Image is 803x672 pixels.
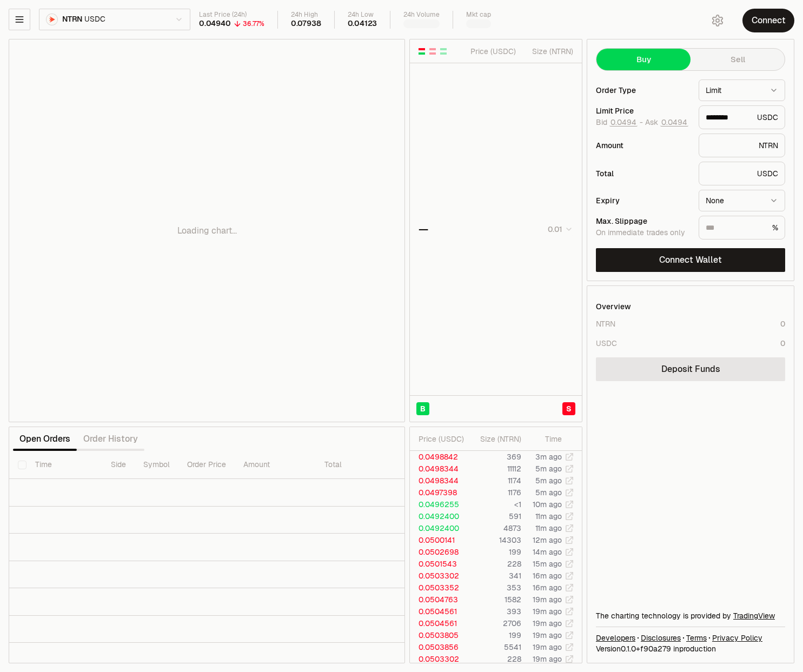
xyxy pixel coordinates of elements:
[468,510,522,522] td: 591
[712,633,762,643] a: Privacy Policy
[641,633,681,643] a: Disclosures
[468,570,522,582] td: 341
[26,451,102,479] th: Time
[596,217,690,225] div: Max. Slippage
[533,583,562,593] time: 16m ago
[102,451,135,479] th: Side
[596,142,690,149] div: Amount
[699,190,785,211] button: None
[596,248,785,272] button: Connect Wallet
[468,594,522,606] td: 1582
[410,451,468,463] td: 0.0498842
[691,49,785,70] button: Sell
[410,534,468,546] td: 0.0500141
[533,654,562,664] time: 19m ago
[533,559,562,569] time: 15m ago
[410,463,468,475] td: 0.0498344
[410,653,468,665] td: 0.0503302
[468,487,522,498] td: 1176
[596,301,631,312] div: Overview
[699,134,785,157] div: NTRN
[596,318,615,329] div: NTRN
[468,617,522,629] td: 2706
[410,487,468,498] td: 0.0497398
[533,607,562,616] time: 19m ago
[533,547,562,557] time: 14m ago
[235,451,316,479] th: Amount
[243,19,264,28] div: 36.77%
[468,546,522,558] td: 199
[609,118,638,127] button: 0.0494
[410,558,468,570] td: 0.0501543
[596,633,635,643] a: Developers
[533,630,562,640] time: 19m ago
[596,118,643,128] span: Bid -
[13,428,77,450] button: Open Orders
[468,463,522,475] td: 11112
[530,434,562,444] div: Time
[596,49,691,70] button: Buy
[533,535,562,545] time: 12m ago
[660,118,688,127] button: 0.0494
[596,228,690,238] div: On immediate trades only
[410,510,468,522] td: 0.0492400
[645,118,688,128] span: Ask
[468,534,522,546] td: 14303
[417,47,426,56] button: Show Buy and Sell Orders
[533,571,562,581] time: 16m ago
[596,610,785,621] div: The charting technology is provided by
[397,451,434,479] th: Value
[410,546,468,558] td: 0.0502698
[535,523,562,533] time: 11m ago
[535,452,562,462] time: 3m ago
[468,451,522,463] td: 369
[780,338,785,349] div: 0
[18,461,26,469] button: Select all
[699,105,785,129] div: USDC
[403,11,440,19] div: 24h Volume
[410,522,468,534] td: 0.0492400
[468,582,522,594] td: 353
[780,318,785,329] div: 0
[468,522,522,534] td: 4873
[533,618,562,628] time: 19m ago
[410,498,468,510] td: 0.0496255
[199,19,231,29] div: 0.04940
[596,197,690,204] div: Expiry
[468,475,522,487] td: 1174
[640,644,671,654] span: f90a27969576fd5be9b9f463c4a11872d8166620
[468,653,522,665] td: 228
[596,338,617,349] div: USDC
[135,451,178,479] th: Symbol
[468,498,522,510] td: <1
[525,46,573,57] div: Size ( NTRN )
[419,434,468,444] div: Price ( USDC )
[742,9,794,32] button: Connect
[596,170,690,177] div: Total
[535,464,562,474] time: 5m ago
[699,162,785,185] div: USDC
[533,642,562,652] time: 19m ago
[566,403,572,414] span: S
[84,15,105,24] span: USDC
[177,224,237,237] p: Loading chart...
[62,15,82,24] span: NTRN
[410,594,468,606] td: 0.0504763
[468,629,522,641] td: 199
[596,107,690,115] div: Limit Price
[686,633,707,643] a: Terms
[410,617,468,629] td: 0.0504561
[77,428,144,450] button: Order History
[699,79,785,101] button: Limit
[477,434,521,444] div: Size ( NTRN )
[316,451,397,479] th: Total
[420,403,426,414] span: B
[410,475,468,487] td: 0.0498344
[410,641,468,653] td: 0.0503856
[468,606,522,617] td: 393
[535,476,562,485] time: 5m ago
[466,11,491,19] div: Mkt cap
[410,582,468,594] td: 0.0503352
[596,357,785,381] a: Deposit Funds
[533,595,562,604] time: 19m ago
